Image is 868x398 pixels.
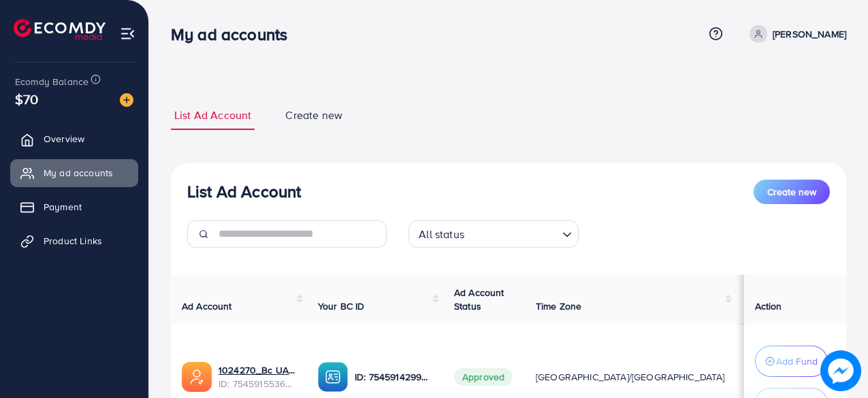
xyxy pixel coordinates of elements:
span: Create new [767,185,816,199]
button: Create new [754,180,830,204]
a: Product Links [10,227,138,254]
p: ID: 7545914299548221448 [355,369,432,385]
span: Time Zone [536,299,581,313]
img: ic-ads-acc.e4c84228.svg [182,362,212,392]
span: Overview [44,132,84,146]
span: $70 [15,89,38,109]
a: Overview [10,125,138,152]
a: [PERSON_NAME] [744,25,846,43]
span: Action [755,299,782,313]
h3: List Ad Account [187,182,301,201]
span: [GEOGRAPHIC_DATA]/[GEOGRAPHIC_DATA] [536,370,725,384]
p: Add Fund [776,353,818,369]
span: ID: 7545915536356278280 [219,377,296,391]
img: image [120,93,133,107]
span: Payment [44,200,82,214]
span: Approved [454,368,513,386]
button: Add Fund [755,346,828,377]
span: Create new [285,107,342,123]
div: <span class='underline'>1024270_Bc UAE10kkk_1756920945833</span></br>7545915536356278280 [219,363,296,391]
span: My ad accounts [44,166,113,180]
img: logo [14,19,106,40]
span: Product Links [44,234,102,248]
input: Search for option [468,222,557,244]
img: ic-ba-acc.ded83a64.svg [318,362,348,392]
a: Payment [10,193,138,220]
span: Ecomdy Balance [15,75,89,88]
img: menu [120,26,135,42]
span: All status [416,225,467,244]
div: Search for option [408,220,579,248]
span: Ad Account Status [454,286,504,313]
p: [PERSON_NAME] [773,26,846,42]
a: 1024270_Bc UAE10kkk_1756920945833 [219,363,296,377]
span: List Ad Account [174,107,251,123]
h3: My ad accounts [171,24,298,44]
img: image [820,350,861,391]
a: My ad accounts [10,159,138,186]
span: Ad Account [182,299,232,313]
span: Your BC ID [318,299,365,313]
